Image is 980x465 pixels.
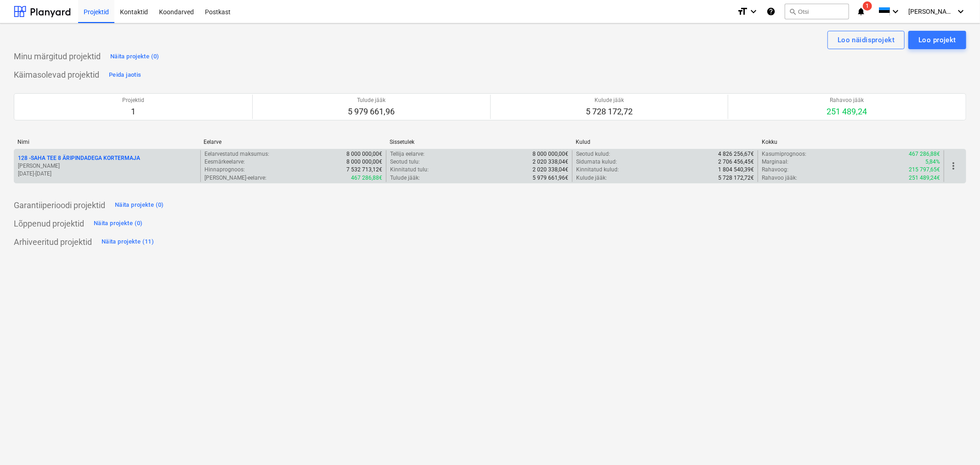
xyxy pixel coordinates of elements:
p: Käimasolevad projektid [14,69,99,80]
div: Näita projekte (0) [115,200,164,210]
div: Näita projekte (0) [94,218,143,229]
span: 1 [863,1,872,11]
p: [DATE] - [DATE] [18,170,197,178]
div: Eelarve [204,139,382,145]
p: Seotud tulu : [390,158,420,166]
p: Kinnitatud kulud : [576,166,619,174]
p: 7 532 713,12€ [346,166,382,174]
button: Peida jaotis [107,68,143,82]
p: Lõppenud projektid [14,218,84,229]
p: Marginaal : [762,158,788,166]
p: Eelarvestatud maksumus : [204,150,269,158]
p: 1 [122,106,144,117]
p: Kulude jääk [586,96,633,104]
p: [PERSON_NAME] [18,162,197,170]
p: Kasumiprognoos : [762,150,806,158]
i: format_size [737,6,748,17]
i: keyboard_arrow_down [890,6,901,17]
p: Tulude jääk : [390,174,420,182]
p: Kulude jääk : [576,174,607,182]
button: Loo projekt [908,31,966,49]
p: 5 728 172,72 [586,106,633,117]
p: 8 000 000,00€ [532,150,568,158]
p: 4 826 256,67€ [718,150,754,158]
span: search [789,8,796,15]
p: Minu märgitud projektid [14,51,101,62]
div: Näita projekte (0) [110,51,159,62]
span: more_vert [948,160,959,171]
p: Garantiiperioodi projektid [14,200,105,211]
iframe: Chat Widget [934,421,980,465]
p: 5 728 172,72€ [718,174,754,182]
p: 8 000 000,00€ [346,158,382,166]
button: Näita projekte (11) [99,235,156,250]
p: Projektid [122,96,144,104]
div: Näita projekte (11) [102,237,154,247]
span: [PERSON_NAME] [908,8,954,15]
p: Rahavoo jääk [827,96,867,104]
p: Rahavoo jääk : [762,174,797,182]
p: 2 020 338,04€ [532,166,568,174]
button: Otsi [785,4,849,19]
p: 5,84% [925,158,940,166]
p: [PERSON_NAME]-eelarve : [204,174,266,182]
p: 8 000 000,00€ [346,150,382,158]
div: Loo näidisprojekt [838,34,895,46]
p: Eesmärkeelarve : [204,158,245,166]
i: Abikeskus [766,6,776,17]
div: 128 -SAHA TEE 8 ÄRIPINDADEGA KORTERMAJA[PERSON_NAME][DATE]-[DATE] [18,154,197,178]
i: notifications [856,6,866,17]
i: keyboard_arrow_down [955,6,966,17]
p: Rahavoog : [762,166,788,174]
div: Peida jaotis [109,70,141,80]
p: 467 286,88€ [909,150,940,158]
p: Seotud kulud : [576,150,610,158]
p: Arhiveeritud projektid [14,237,92,248]
div: Nimi [17,139,196,145]
div: Kokku [762,139,940,145]
i: keyboard_arrow_down [748,6,759,17]
p: 5 979 661,96€ [532,174,568,182]
p: 467 286,88€ [351,174,382,182]
p: 1 804 540,39€ [718,166,754,174]
p: 128 - SAHA TEE 8 ÄRIPINDADEGA KORTERMAJA [18,154,140,162]
p: 251 489,24 [827,106,867,117]
div: Kulud [576,139,754,145]
p: 215 797,65€ [909,166,940,174]
p: Kinnitatud tulu : [390,166,429,174]
button: Loo näidisprojekt [827,31,905,49]
button: Näita projekte (0) [91,216,145,231]
p: Tulude jääk [348,96,395,104]
p: 251 489,24€ [909,174,940,182]
p: 2 706 456,45€ [718,158,754,166]
button: Näita projekte (0) [113,198,166,213]
button: Näita projekte (0) [108,49,162,64]
p: 5 979 661,96 [348,106,395,117]
div: Sissetulek [390,139,568,145]
p: Sidumata kulud : [576,158,617,166]
p: Hinnaprognoos : [204,166,245,174]
p: 2 020 338,04€ [532,158,568,166]
div: Loo projekt [918,34,956,46]
p: Tellija eelarve : [390,150,425,158]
